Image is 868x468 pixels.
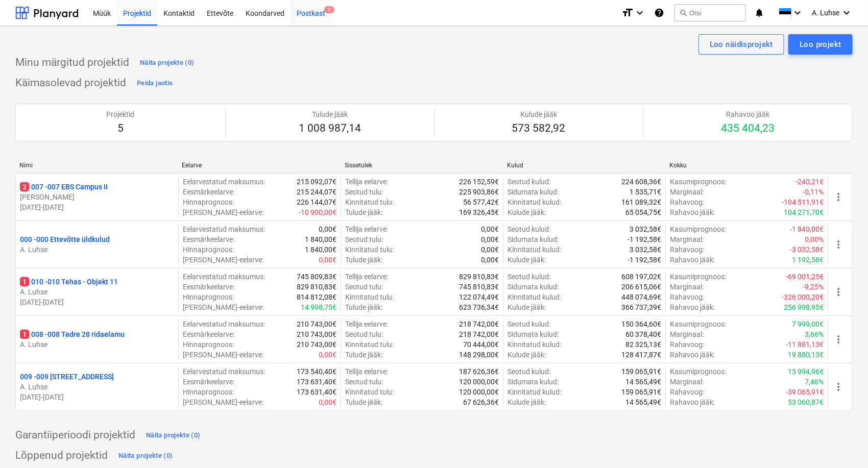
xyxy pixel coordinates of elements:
[654,7,664,19] i: Abikeskus
[345,282,383,292] p: Seotud tulu :
[20,192,174,202] p: [PERSON_NAME]
[754,7,764,19] i: notifications
[621,302,661,312] p: 366 737,39€
[508,329,559,339] p: Sidumata kulud :
[791,7,804,19] i: keyboard_arrow_down
[183,255,263,265] p: [PERSON_NAME]-eelarve :
[710,38,773,51] div: Loo näidisprojekt
[508,366,550,377] p: Seotud kulud :
[20,382,174,392] p: A. Luhse
[508,377,559,387] p: Sidumata kulud :
[183,329,234,339] p: Eesmärkeelarve :
[20,234,174,255] div: 000 -000 Ettevõtte üldkuludA. Luhse
[183,282,234,292] p: Eesmärkeelarve :
[512,121,566,136] p: 573 582,92
[319,397,336,407] p: 0,00€
[508,244,561,255] p: Kinnitatud kulud :
[183,397,263,407] p: [PERSON_NAME]-eelarve :
[183,377,234,387] p: Eesmärkeelarve :
[183,339,234,350] p: Hinnaprognoos :
[630,224,661,234] p: 3 032,58€
[481,255,499,265] p: 0,00€
[299,121,361,136] p: 1 008 987,14
[621,350,661,360] p: 128 417,87€
[297,187,336,197] p: 215 244,07€
[297,339,336,350] p: 210 743,00€
[463,197,499,207] p: 56 577,42€
[345,224,388,234] p: Tellija eelarve :
[183,187,234,197] p: Eesmärkeelarve :
[137,55,197,71] button: Näita projekte (0)
[345,234,383,244] p: Seotud tulu :
[301,302,336,312] p: 14 998,75€
[792,255,824,265] p: 1 192,58€
[621,7,634,19] i: format_size
[621,366,661,377] p: 159 065,91€
[625,377,661,387] p: 14 565,49€
[621,177,661,187] p: 224 608,36€
[628,255,661,265] p: -1 192,58€
[183,207,263,217] p: [PERSON_NAME]-eelarve :
[508,350,546,360] p: Kulude jääk :
[183,292,234,302] p: Hinnaprognoos :
[183,366,265,377] p: Eelarvestatud maksumus :
[625,207,661,217] p: 65 054,75€
[670,302,715,312] p: Rahavoo jääk :
[183,177,265,187] p: Eelarvestatud maksumus :
[621,197,661,207] p: 161 089,32€
[345,339,394,350] p: Kinnitatud tulu :
[15,449,108,463] p: Lõppenud projektid
[459,387,499,397] p: 120 000,00€
[345,292,394,302] p: Kinnitatud tulu :
[297,272,336,282] p: 745 809,83€
[670,244,704,255] p: Rahavoog :
[459,282,499,292] p: 745 810,83€
[670,162,824,169] div: Kokku
[137,78,173,89] div: Peida jaotis
[508,302,546,312] p: Kulude jääk :
[670,397,715,407] p: Rahavoo jääk :
[20,182,29,191] span: 2
[345,255,382,265] p: Tulude jääk :
[20,329,174,350] div: 1008 -008 Tedre 28 ridaelamuA. Luhse
[784,207,824,217] p: 104 271,70€
[459,366,499,377] p: 187 626,36€
[459,350,499,360] p: 148 298,00€
[786,339,824,350] p: -11 881,13€
[621,387,661,397] p: 159 065,91€
[721,109,775,119] p: Rahavoo jääk
[508,177,550,187] p: Seotud kulud :
[670,255,715,265] p: Rahavoo jääk :
[670,350,715,360] p: Rahavoo jääk :
[297,292,336,302] p: 814 812,08€
[183,244,234,255] p: Hinnaprognoos :
[670,177,726,187] p: Kasumiprognoos :
[792,319,824,329] p: 7 999,00€
[134,75,175,91] button: Peida jaotis
[812,9,839,17] span: A. Luhse
[345,366,388,377] p: Tellija eelarve :
[670,377,704,387] p: Marginaal :
[319,350,336,360] p: 0,00€
[183,319,265,329] p: Eelarvestatud maksumus :
[20,244,174,255] p: A. Luhse
[800,38,841,51] div: Loo projekt
[832,191,845,203] span: more_vert
[345,350,382,360] p: Tulude jääk :
[345,207,382,217] p: Tulude jääk :
[508,234,559,244] p: Sidumata kulud :
[817,419,868,468] iframe: Chat Widget
[721,121,775,136] p: 435 404,23
[508,272,550,282] p: Seotud kulud :
[621,292,661,302] p: 448 074,69€
[621,272,661,282] p: 608 197,02€
[508,207,546,217] p: Kulude jääk :
[459,319,499,329] p: 218 742,00€
[319,224,336,234] p: 0,00€
[670,197,704,207] p: Rahavoog :
[788,350,824,360] p: 19 880,13€
[15,76,126,90] p: Käimasolevad projektid
[116,448,176,464] button: Näita projekte (0)
[299,109,361,119] p: Tulude jääk
[20,339,174,350] p: A. Luhse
